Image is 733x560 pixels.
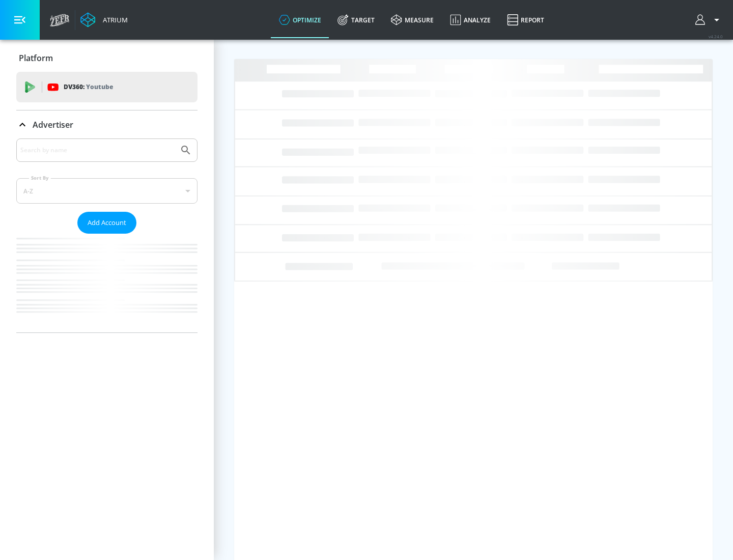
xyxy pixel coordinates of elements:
div: Advertiser [16,138,198,332]
p: DV360: [64,81,113,93]
a: Atrium [80,12,128,27]
button: Add Account [77,212,136,234]
label: Sort By [29,175,51,181]
span: v 4.24.0 [709,34,723,39]
div: Advertiser [16,110,198,139]
a: Target [329,2,383,38]
a: Report [499,2,552,38]
p: Youtube [86,81,113,92]
a: measure [383,2,442,38]
input: Search by name [20,144,175,157]
span: Add Account [88,217,126,229]
a: Analyze [442,2,499,38]
a: optimize [271,2,329,38]
div: A-Z [16,178,198,204]
div: DV360: Youtube [16,72,198,102]
nav: list of Advertiser [16,234,198,332]
p: Platform [19,52,53,64]
p: Advertiser [33,119,73,130]
div: Platform [16,44,198,72]
div: Atrium [99,15,128,24]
